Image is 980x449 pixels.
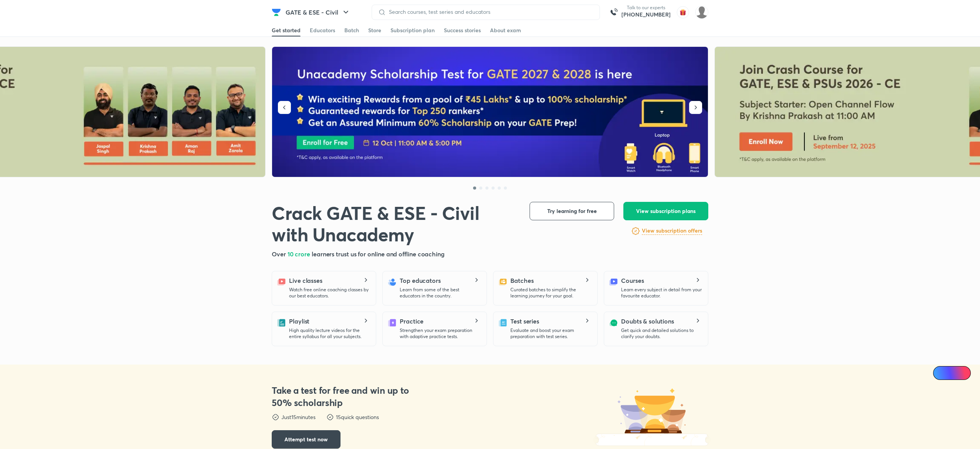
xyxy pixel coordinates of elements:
p: High quality lecture videos for the entire syllabus for all your subjects. [289,327,370,340]
input: Search courses, test series and educators [386,9,593,15]
h6: View subscription offers [642,227,702,235]
a: Success stories [444,24,481,36]
span: learners trust us for online and offline coaching [312,250,445,258]
div: About exam [490,26,521,34]
h5: Batches [510,276,533,285]
img: dst-points [272,413,279,421]
a: Store [368,24,381,36]
p: Talk to our experts [621,5,671,11]
p: Evaluate and boost your exam preparation with test series. [510,327,591,340]
span: Try learning for free [547,207,597,215]
span: Ai Doubts [946,370,966,376]
p: Learn every subject in detail from your favourite educator. [621,287,702,299]
h5: Top educators [400,276,441,285]
p: Learn from some of the best educators in the country. [400,287,480,299]
img: dst-points [326,413,334,421]
a: View subscription offers [642,226,702,236]
a: Ai Doubts [933,366,971,380]
div: Store [368,26,381,34]
span: 10 crore [287,250,312,258]
h5: Test series [510,317,539,326]
div: Get started [272,26,301,34]
div: Educators [310,26,335,34]
h5: Doubts & solutions [621,317,674,326]
img: dst-trophy [616,387,689,434]
h1: Crack GATE & ESE - Civil with Unacademy [272,202,517,245]
a: Batch [344,24,359,36]
img: Company Logo [272,8,281,17]
img: avatar [677,6,689,18]
span: Attempt test now [284,436,328,443]
p: Watch free online coaching classes by our best educators. [289,287,370,299]
h5: Live classes [289,276,322,285]
img: Icon [938,370,944,376]
button: Attempt test now [272,430,341,449]
h5: Courses [621,276,644,285]
h5: Playlist [289,317,309,326]
button: View subscription plans [623,202,708,220]
div: Subscription plan [390,26,435,34]
h3: Take a test for free and win up to 50% scholarship [272,384,416,409]
img: Nilesh [695,6,708,19]
button: Try learning for free [530,202,614,220]
p: 15 quick questions [336,413,379,421]
span: Over [272,250,287,258]
div: Success stories [444,26,481,34]
button: GATE & ESE - Civil [281,5,355,20]
p: Curated batches to simplify the learning journey for your goal. [510,287,591,299]
a: [PHONE_NUMBER] [621,11,671,18]
a: Get started [272,24,301,36]
div: Batch [344,26,359,34]
span: View subscription plans [636,207,696,215]
a: Subscription plan [390,24,435,36]
h5: Practice [400,317,424,326]
a: Educators [310,24,335,36]
p: Get quick and detailed solutions to clarify your doubts. [621,327,702,340]
p: Just 15 minutes [281,413,316,421]
p: Strengthen your exam preparation with adaptive practice tests. [400,327,480,340]
a: About exam [490,24,521,36]
img: call-us [606,5,621,20]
